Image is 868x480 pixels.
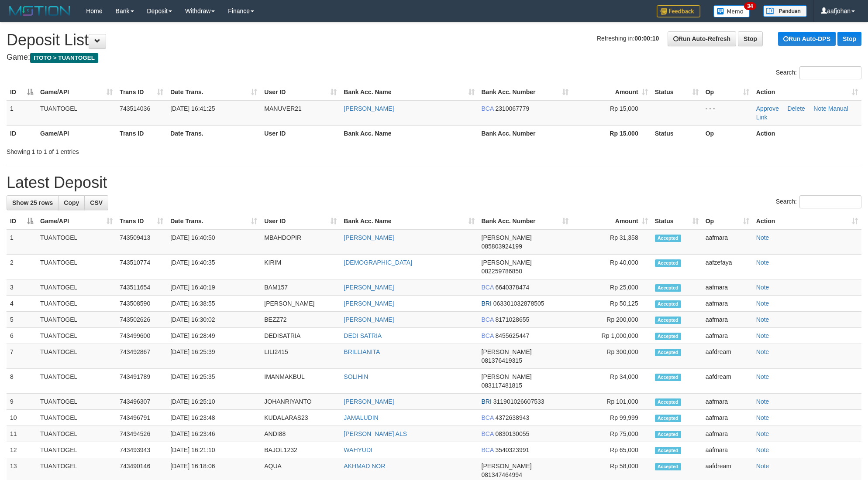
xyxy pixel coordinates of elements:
[651,125,702,141] th: Status
[344,463,385,470] a: AKHMAD NOR
[116,369,167,394] td: 743491789
[702,344,753,369] td: aafdream
[170,105,215,112] span: [DATE] 16:41:25
[116,229,167,255] td: 743509413
[634,35,659,42] strong: 00:00:10
[116,410,167,426] td: 743496791
[756,373,769,380] a: Note
[610,105,638,112] span: Rp 15,000
[37,279,116,296] td: TUANTOGEL
[756,259,769,266] a: Note
[655,374,681,381] span: Accepted
[7,255,37,279] td: 2
[668,31,736,46] a: Run Auto-Refresh
[90,199,103,206] span: CSV
[744,2,756,10] span: 34
[344,398,394,405] a: [PERSON_NAME]
[261,213,340,229] th: User ID: activate to sort column ascending
[7,100,37,126] td: 1
[756,463,769,470] a: Note
[37,369,116,394] td: TUANTOGEL
[37,344,116,369] td: TUANTOGEL
[756,105,848,121] a: Manual Link
[261,410,340,426] td: KUDALARAS23
[7,344,37,369] td: 7
[482,382,522,389] span: Copy 083117481815 to clipboard
[261,296,340,312] td: [PERSON_NAME]
[753,125,861,141] th: Action
[167,279,261,296] td: [DATE] 16:40:19
[655,333,681,340] span: Accepted
[7,84,37,100] th: ID: activate to sort column descending
[37,312,116,328] td: TUANTOGEL
[478,125,572,141] th: Bank Acc. Number
[778,32,836,46] a: Run Auto-DPS
[7,312,37,328] td: 5
[756,234,769,241] a: Note
[64,199,79,206] span: Copy
[7,31,861,49] h1: Deposit List
[495,446,529,453] span: Copy 3540323991 to clipboard
[482,414,494,421] span: BCA
[37,84,116,100] th: Game/API: activate to sort column ascending
[344,446,372,453] a: WAHYUDI
[756,430,769,437] a: Note
[7,426,37,442] td: 11
[116,279,167,296] td: 743511654
[756,398,769,405] a: Note
[572,410,651,426] td: Rp 99,999
[261,84,340,100] th: User ID: activate to sort column ascending
[756,316,769,323] a: Note
[167,84,261,100] th: Date Trans.: activate to sort column ascending
[261,426,340,442] td: ANDI88
[495,430,529,437] span: Copy 0830130055 to clipboard
[261,394,340,410] td: JOHANRIYANTO
[572,426,651,442] td: Rp 75,000
[340,84,478,100] th: Bank Acc. Name: activate to sort column ascending
[7,296,37,312] td: 4
[799,195,861,208] input: Search:
[495,284,529,291] span: Copy 6640378474 to clipboard
[58,195,85,210] a: Copy
[7,229,37,255] td: 1
[655,447,681,454] span: Accepted
[37,229,116,255] td: TUANTOGEL
[37,328,116,344] td: TUANTOGEL
[37,410,116,426] td: TUANTOGEL
[495,316,529,323] span: Copy 8171028655 to clipboard
[261,125,340,141] th: User ID
[7,195,59,210] a: Show 25 rows
[7,53,861,62] h4: Game:
[167,229,261,255] td: [DATE] 16:40:50
[572,229,651,255] td: Rp 31,358
[344,430,407,437] a: [PERSON_NAME] ALS
[116,394,167,410] td: 743496307
[344,300,394,307] a: [PERSON_NAME]
[702,255,753,279] td: aafzefaya
[482,259,532,266] span: [PERSON_NAME]
[167,410,261,426] td: [DATE] 16:23:48
[7,213,37,229] th: ID: activate to sort column descending
[482,471,522,478] span: Copy 081347464994 to clipboard
[482,300,492,307] span: BRI
[340,125,478,141] th: Bank Acc. Name
[261,369,340,394] td: IMANMAKBUL
[116,344,167,369] td: 743492867
[84,195,108,210] a: CSV
[116,442,167,458] td: 743493943
[702,296,753,312] td: aafmara
[655,300,681,308] span: Accepted
[167,426,261,442] td: [DATE] 16:23:46
[756,284,769,291] a: Note
[702,84,753,100] th: Op: activate to sort column ascending
[597,35,659,42] span: Refreshing in:
[7,4,73,17] img: MOTION_logo.png
[495,414,529,421] span: Copy 4372638943 to clipboard
[478,84,572,100] th: Bank Acc. Number: activate to sort column ascending
[7,442,37,458] td: 12
[344,234,394,241] a: [PERSON_NAME]
[261,229,340,255] td: MBAHDOPIR
[655,259,681,267] span: Accepted
[756,105,779,112] a: Approve
[7,410,37,426] td: 10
